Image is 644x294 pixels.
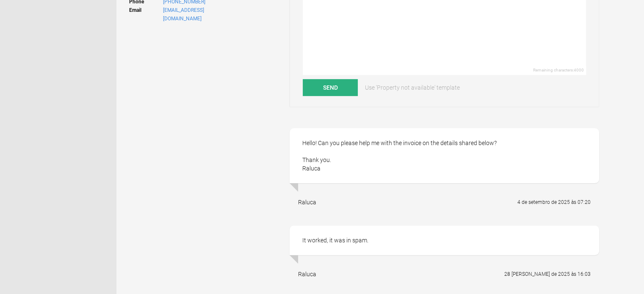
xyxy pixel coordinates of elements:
[298,270,316,278] div: Raluca
[504,271,591,277] flynt-date-display: 28 [PERSON_NAME] de 2025 às 16:03
[290,128,599,183] div: Hello! Can you please help me with the invoice on the details shared below? Thank you. Raluca
[298,198,316,206] div: Raluca
[303,79,358,96] button: Send
[359,79,466,96] a: Use 'Property not available' template
[129,6,163,23] strong: Email
[163,7,204,22] a: [EMAIL_ADDRESS][DOMAIN_NAME]
[290,225,599,255] div: It worked, it was in spam.
[517,199,591,205] flynt-date-display: 4 de setembro de 2025 às 07:20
